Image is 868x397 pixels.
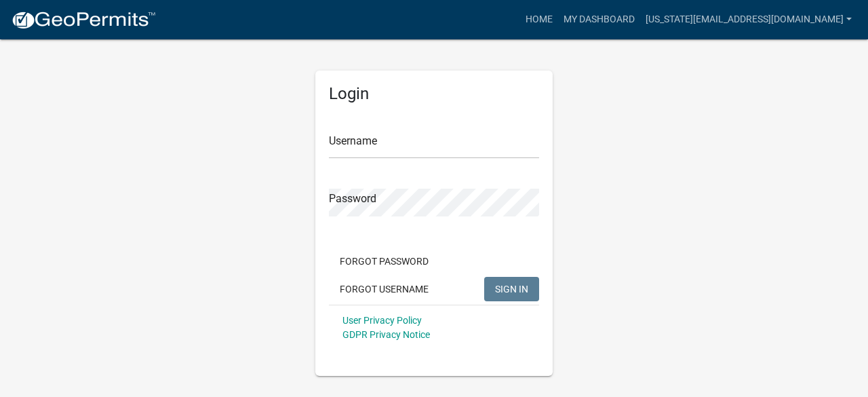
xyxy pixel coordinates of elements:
button: SIGN IN [484,277,539,301]
button: Forgot Username [329,277,439,301]
h5: Login [329,84,539,104]
a: User Privacy Policy [342,315,422,326]
a: [US_STATE][EMAIL_ADDRESS][DOMAIN_NAME] [640,7,857,33]
button: Forgot Password [329,249,439,273]
span: SIGN IN [495,283,528,294]
a: Home [520,7,558,33]
a: My Dashboard [558,7,640,33]
a: GDPR Privacy Notice [342,329,430,340]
